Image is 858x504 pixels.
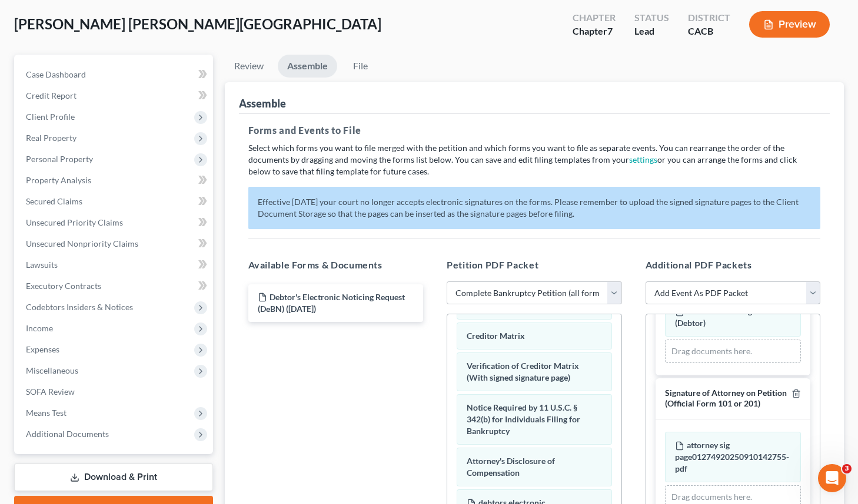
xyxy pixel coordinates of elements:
[26,90,77,100] span: Credit Report
[634,25,669,38] div: Lead
[248,123,821,137] h5: Forms and Events to File
[26,302,133,312] span: Codebtors Insiders & Notices
[14,463,213,491] a: Download & Print
[16,191,213,212] a: Secured Claims
[467,361,579,382] span: Verification of Creditor Matrix (With signed signature page)
[26,408,66,418] span: Means Test
[16,275,213,297] a: Executory Contracts
[665,388,787,409] span: Signature of Attorney on Petition (Official Form 101 or 201)
[26,365,78,375] span: Miscellaneous
[16,381,213,402] a: SOFA Review
[16,254,213,275] a: Lawsuits
[26,112,75,122] span: Client Profile
[749,11,830,38] button: Preview
[26,344,59,354] span: Expenses
[26,387,75,397] span: SOFA Review
[467,331,525,341] span: Creditor Matrix
[258,292,405,314] span: Debtor's Electronic Noticing Request (DeBN) ([DATE])
[467,402,580,436] span: Notice Required by 11 U.S.C. § 342(b) for Individuals Filing for Bankruptcy
[26,175,91,185] span: Property Analysis
[14,15,381,32] span: [PERSON_NAME] [PERSON_NAME][GEOGRAPHIC_DATA]
[26,196,82,206] span: Secured Claims
[225,55,273,78] a: Review
[16,85,213,106] a: Credit Report
[26,238,138,248] span: Unsecured Nonpriority Claims
[26,133,77,143] span: Real Property
[573,25,616,38] div: Chapter
[447,259,538,270] span: Petition PDF Packet
[467,456,555,478] span: Attorney's Disclosure of Compensation
[818,464,846,492] iframe: Intercom live chat
[16,64,213,85] a: Case Dashboard
[629,154,657,164] a: settings
[634,11,669,25] div: Status
[278,55,337,78] a: Assemble
[26,154,93,164] span: Personal Property
[26,69,86,79] span: Case Dashboard
[248,258,424,272] h5: Available Forms & Documents
[675,440,789,473] span: attorney sig page01274920250910142755-pdf
[342,55,380,78] a: File
[26,429,109,439] span: Additional Documents
[16,212,213,233] a: Unsecured Priority Claims
[646,258,821,272] h5: Additional PDF Packets
[16,170,213,191] a: Property Analysis
[842,464,852,473] span: 3
[26,217,123,227] span: Unsecured Priority Claims
[26,260,58,270] span: Lawsuits
[248,142,821,177] p: Select which forms you want to file merged with the petition and which forms you want to file as ...
[665,340,802,363] div: Drag documents here.
[26,323,53,333] span: Income
[607,25,613,36] span: 7
[688,11,730,25] div: District
[26,281,101,291] span: Executory Contracts
[688,25,730,38] div: CACB
[239,96,286,110] div: Assemble
[573,11,616,25] div: Chapter
[16,233,213,254] a: Unsecured Nonpriority Claims
[248,187,821,229] p: Effective [DATE] your court no longer accepts electronic signatures on the forms. Please remember...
